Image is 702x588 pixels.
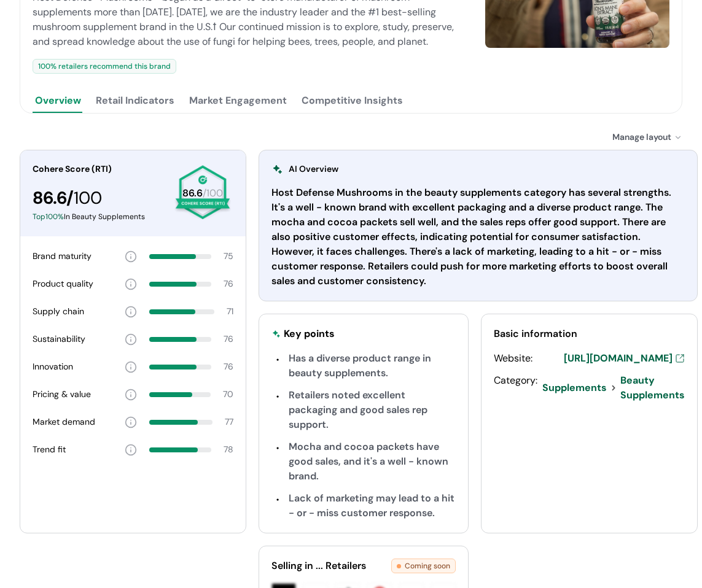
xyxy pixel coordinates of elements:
div: Trend fit [33,443,66,456]
div: Sustainability [33,333,85,346]
span: Has a diverse product range in beauty supplements. [289,352,431,379]
div: Brand maturity [33,250,92,263]
div: Supply chain [33,305,84,318]
div: Cohere Score (RTI) [33,163,165,176]
div: 75 percent [149,254,211,259]
div: Website: [494,351,532,366]
span: 100 [74,187,102,209]
span: 86.6 [182,187,203,199]
a: [URL][DOMAIN_NAME] [564,351,685,366]
span: Beauty Supplements [620,373,685,403]
div: 71 [227,305,233,318]
span: Lack of marketing may lead to a hit - or - miss customer response. [289,492,454,519]
div: Product quality [33,277,93,290]
div: 78 [224,443,233,456]
span: Top 100 % [33,212,64,222]
div: 76 [224,333,233,346]
div: Category: [494,373,537,403]
div: 76 [224,360,233,373]
div: Market demand [33,416,95,428]
div: Basic information [494,327,685,341]
div: 76 [224,277,233,290]
div: Host Defense Mushrooms in the beauty supplements category has several strengths. It's a well - kn... [271,185,685,288]
div: 71 percent [149,309,214,314]
div: Pricing & value [33,388,91,401]
button: Overview [33,88,84,113]
div: Coming soon [391,559,456,573]
div: 77 [225,416,233,428]
span: Supplements [542,381,607,395]
div: 70 [223,388,233,401]
span: /100 [203,187,223,199]
div: 86.6 / [33,185,165,211]
div: In Beauty Supplements [33,211,165,222]
span: Mocha and cocoa packets have good sales, and it's a well - known brand. [289,440,448,482]
span: Retailers noted excellent packaging and good sales rep support. [289,389,427,431]
div: Key points [284,327,335,341]
div: 76 percent [149,365,211,369]
div: 76 percent [149,282,211,287]
div: 76 percent [149,337,211,342]
div: 78 percent [149,447,211,452]
button: Market Engagement [187,88,289,113]
div: Innovation [33,360,73,373]
button: Competitive Insights [299,88,405,113]
div: 77 percent [149,420,213,425]
div: 100 % retailers recommend this brand [33,59,176,74]
div: Selling in ... Retailers [271,559,391,573]
div: 75 [224,250,233,263]
div: Manage layout [612,131,682,144]
div: AI Overview [271,163,338,176]
div: 70 percent [149,392,211,397]
button: Retail Indicators [93,88,177,113]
